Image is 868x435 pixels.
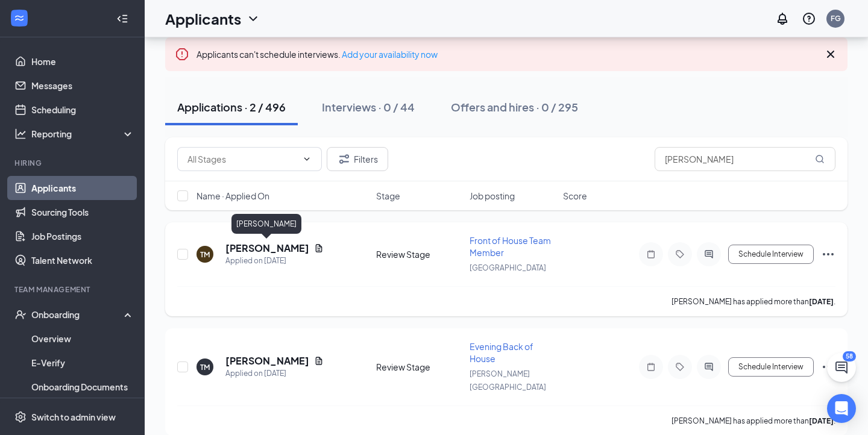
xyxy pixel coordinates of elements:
[802,11,816,26] svg: QuestionInfo
[314,243,324,253] svg: Document
[31,49,134,74] a: Home
[116,13,128,25] svg: Collapse
[702,362,716,372] svg: ActiveChat
[673,249,687,259] svg: Tag
[809,297,834,306] b: [DATE]
[563,190,587,202] span: Score
[671,416,835,426] p: [PERSON_NAME] has applied more than .
[31,128,135,140] div: Reporting
[31,375,134,399] a: Onboarding Documents
[177,99,286,114] div: Applications · 2 / 496
[200,249,210,260] div: TM
[821,360,835,374] svg: Ellipses
[671,296,835,307] p: [PERSON_NAME] has applied more than .
[246,11,260,26] svg: ChevronDown
[655,147,835,171] input: Search in applications
[225,354,309,368] h5: [PERSON_NAME]
[342,49,438,60] a: Add your availability now
[376,190,400,202] span: Stage
[31,176,134,200] a: Applicants
[673,362,687,372] svg: Tag
[197,49,438,60] span: Applicants can't schedule interviews.
[843,351,856,361] div: 58
[31,224,134,248] a: Job Postings
[728,357,814,377] button: Schedule Interview
[14,128,27,140] svg: Analysis
[644,362,658,372] svg: Note
[231,214,301,234] div: [PERSON_NAME]
[470,263,546,272] span: [GEOGRAPHIC_DATA]
[197,190,269,202] span: Name · Applied On
[823,47,838,61] svg: Cross
[165,8,241,29] h1: Applicants
[31,98,134,122] a: Scheduling
[187,152,297,166] input: All Stages
[31,411,116,423] div: Switch to admin view
[470,190,515,202] span: Job posting
[451,99,578,114] div: Offers and hires · 0 / 295
[831,13,841,23] div: FG
[337,152,351,166] svg: Filter
[225,368,324,380] div: Applied on [DATE]
[702,249,716,259] svg: ActiveChat
[31,74,134,98] a: Messages
[13,12,25,24] svg: WorkstreamLogo
[14,308,27,321] svg: UserCheck
[470,235,551,258] span: Front of House Team Member
[376,248,462,260] div: Review Stage
[31,308,124,321] div: Onboarding
[815,154,825,164] svg: MagnifyingGlass
[31,327,134,351] a: Overview
[809,416,834,425] b: [DATE]
[775,11,790,26] svg: Notifications
[314,356,324,366] svg: Document
[327,147,388,171] button: Filter Filters
[470,369,546,392] span: [PERSON_NAME][GEOGRAPHIC_DATA]
[470,341,533,364] span: Evening Back of House
[821,247,835,261] svg: Ellipses
[827,353,856,382] button: ChatActive
[834,360,849,375] svg: ChatActive
[31,248,134,272] a: Talent Network
[225,242,309,255] h5: [PERSON_NAME]
[31,351,134,375] a: E-Verify
[827,394,856,423] div: Open Intercom Messenger
[175,47,189,61] svg: Error
[200,362,210,372] div: TM
[644,249,658,259] svg: Note
[376,361,462,373] div: Review Stage
[302,154,312,164] svg: ChevronDown
[14,284,132,295] div: Team Management
[322,99,415,114] div: Interviews · 0 / 44
[14,158,132,168] div: Hiring
[728,245,814,264] button: Schedule Interview
[31,200,134,224] a: Sourcing Tools
[225,255,324,267] div: Applied on [DATE]
[14,411,27,423] svg: Settings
